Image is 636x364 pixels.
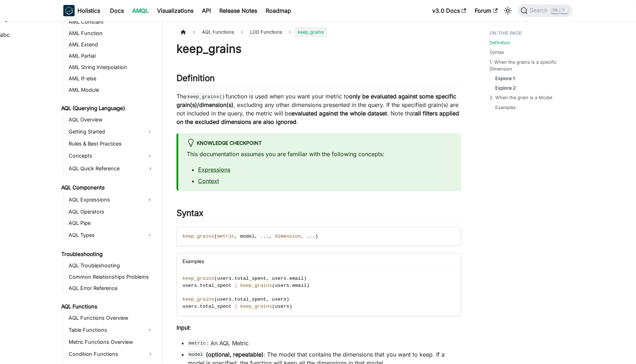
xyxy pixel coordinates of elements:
[502,5,514,16] button: Switch between dark and light mode (currently light mode)
[143,126,156,137] button: Expand sidebar category 'Getting Started'
[240,304,272,309] span: keep_grains
[188,339,461,347] li: : An AQL Metric
[490,49,504,56] a: Syntax
[260,234,263,239] span: .
[294,27,327,37] span: keep_grains
[197,283,200,288] span: .
[495,75,516,82] a: Explore 1:
[301,234,304,239] span: ,
[289,283,292,288] span: .
[177,92,461,126] p: The function is used when you want your metric to , excluding any other dimensions presented in t...
[272,276,287,281] span: users
[264,234,266,239] span: .
[67,194,143,205] a: AQL Expressions
[495,76,515,81] strong: Explore 1
[177,208,461,221] h2: Syntax
[292,283,307,288] span: email
[67,28,156,38] a: AML Function
[266,234,269,239] span: .
[235,304,237,309] span: |
[67,324,143,336] a: Table Functions
[67,51,156,61] a: AML Partial
[67,229,143,241] a: AQL Types
[56,21,162,364] nav: Docs sidebar
[214,276,217,281] span: (
[143,229,156,241] button: Expand sidebar category 'AQL Types'
[215,5,261,16] a: Release Notes
[287,276,289,281] span: .
[269,234,272,239] span: ,
[198,166,230,173] a: Expressions
[197,304,200,309] span: .
[214,234,217,239] span: (
[235,234,237,239] span: ,
[63,5,100,16] a: HolisticsHolistics
[217,297,232,302] span: users
[470,5,502,16] a: Forum
[67,150,143,161] a: Concepts
[177,323,461,332] p: :
[232,297,235,302] span: .
[67,163,156,174] a: AQL Quick Reference
[198,177,219,184] a: Context
[518,4,573,17] button: Search (Ctrl+K)
[206,351,264,358] strong: (optional, repeatable)
[67,283,156,293] a: AQL Error Reference
[275,234,301,239] span: dimension
[528,7,552,14] span: Search
[240,234,255,239] span: model
[490,94,552,101] a: 2. When the grain is a Model
[214,297,217,302] span: (
[490,59,568,72] a: 1. When the grains is a specific Dimension
[183,234,214,239] span: keep_grains
[490,39,510,46] a: Definition
[495,85,517,91] a: Explore 2:
[261,5,295,16] a: Roadmap
[428,5,470,16] a: v3.0 Docs
[59,249,156,259] a: Troubleshooting
[217,276,232,281] span: users
[177,254,461,269] div: Examples
[561,7,568,13] kbd: K
[235,297,266,302] span: total_spent
[63,5,75,16] img: Holistics
[310,234,312,239] span: .
[312,234,315,239] span: .
[67,218,156,228] a: AQL Pipe
[67,272,156,282] a: Common Relationships Problems
[235,276,266,281] span: total_spent
[495,85,516,91] strong: Explore 2
[186,93,226,100] code: keep_grains()
[177,324,190,331] strong: Input
[272,304,275,309] span: (
[188,351,204,358] code: model
[183,283,197,288] span: users
[128,5,153,16] a: AMQL
[247,27,286,37] span: LOD Functions
[275,283,289,288] span: users
[289,276,304,281] span: email
[67,348,156,360] a: Condition Functions
[188,340,207,347] code: metric
[272,283,275,288] span: (
[59,183,156,193] a: AQL Components
[198,5,215,16] a: API
[77,6,100,15] b: Holistics
[177,27,461,37] nav: Breadcrumbs
[255,234,258,239] span: ,
[240,283,272,288] span: keep_grains
[304,276,307,281] span: )
[272,297,287,302] span: users
[143,150,156,161] button: Expand sidebar category 'Concepts'
[266,276,269,281] span: ,
[187,150,453,158] p: This documentation assumes you are familiar with the following concepts:
[153,5,198,16] a: Visualizations
[67,126,143,137] a: Getting Started
[59,103,156,113] a: AQL (Querying Language)
[200,283,232,288] span: total_spent
[67,139,156,149] a: Rules & Best Practices
[266,297,269,302] span: ,
[235,283,237,288] span: |
[291,110,387,117] strong: evaluated against the whole dataset
[275,304,289,309] span: users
